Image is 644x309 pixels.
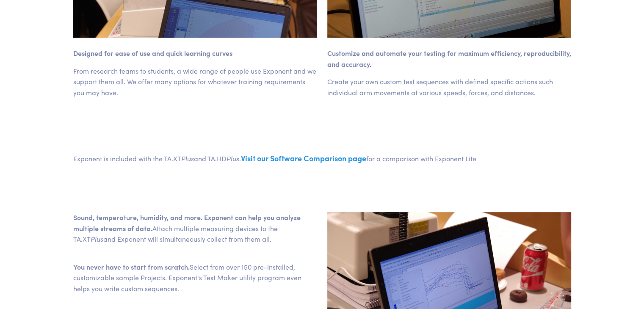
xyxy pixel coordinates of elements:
[73,48,317,59] p: Designed for ease of use and quick learning curves
[73,262,190,271] span: You never have to start from scratch.
[73,66,317,98] p: From research teams to students, a wide range of people use Exponent and we support them all. We ...
[73,212,301,233] span: Sound, temperature, humidity, and more. Exponent can help you analyze multiple streams of data.
[227,154,239,163] span: Plus
[327,48,571,69] p: Customize and automate your testing for maximum efficiency, reproducibility, and accuracy.
[241,153,366,163] a: Visit our Software Comparison page
[327,76,571,98] p: Create your own custom test sequences with defined specific actions such individual arm movements...
[181,154,194,163] span: Plus
[91,234,103,243] span: Plus
[73,212,317,245] p: Attach multiple measuring devices to the TA.XT and Exponent will simultaneously collect from them...
[73,262,317,294] p: Select from over 150 pre-installed, customizable sample Projects. Exponent's Test Maker utility p...
[73,152,571,165] p: Exponent is included with the TA.XT and TA.HD . for a comparison with Exponent Lite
